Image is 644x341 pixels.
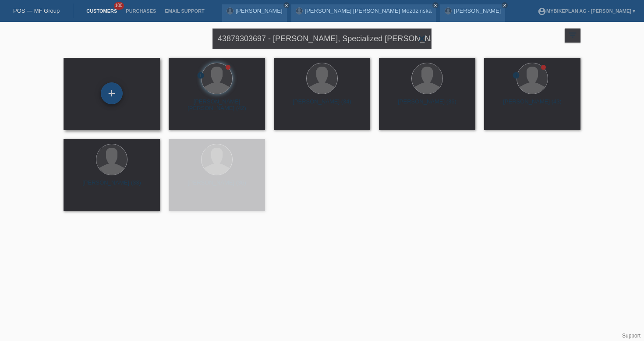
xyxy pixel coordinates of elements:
[433,3,438,7] i: close
[432,2,439,8] a: close
[538,7,546,16] i: account_circle
[491,98,573,112] div: [PERSON_NAME] (43)
[197,71,205,79] i: error
[281,98,363,112] div: [PERSON_NAME] (34)
[305,7,432,14] a: [PERSON_NAME] [PERSON_NAME] Mozdzinska
[82,8,121,14] a: Customers
[284,3,289,7] i: close
[502,3,507,7] i: close
[417,33,427,44] i: close
[176,98,258,112] div: [PERSON_NAME] [PERSON_NAME] (42)
[212,28,432,49] input: Search...
[114,2,124,10] span: 100
[512,71,520,81] div: unconfirmed, pending
[71,179,153,193] div: [PERSON_NAME] (33)
[101,86,122,101] div: Add customer
[176,179,258,193] div: [PERSON_NAME] (36)
[13,7,60,14] a: POS — MF Group
[386,98,468,112] div: [PERSON_NAME] (36)
[533,8,640,14] a: account_circleMybikeplan AG - [PERSON_NAME] ▾
[236,7,283,14] a: [PERSON_NAME]
[160,8,209,14] a: Email Support
[622,333,640,339] a: Support
[568,30,577,40] i: filter_list
[502,2,508,8] a: close
[512,71,520,79] i: error
[197,71,205,81] div: unconfirmed, pending
[283,2,290,8] a: close
[121,8,160,14] a: Purchases
[454,7,501,14] a: [PERSON_NAME]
